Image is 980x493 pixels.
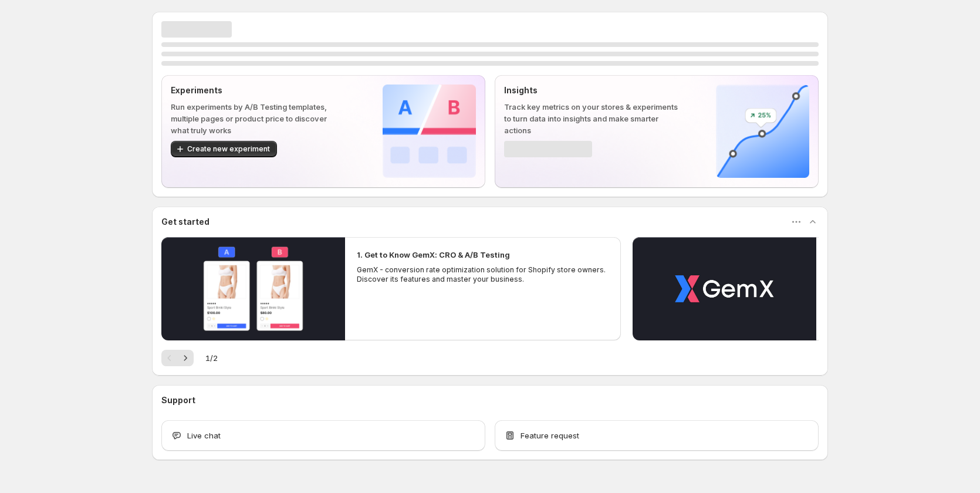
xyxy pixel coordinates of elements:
[716,85,809,178] img: Insights
[633,237,816,340] button: Play video
[504,85,678,96] p: Insights
[171,85,345,96] p: Experiments
[177,350,194,366] button: Next
[357,265,609,284] p: GemX - conversion rate optimization solution for Shopify store owners. Discover its features and ...
[161,394,195,406] h3: Support
[161,237,345,340] button: Play video
[161,216,209,228] h3: Get started
[171,101,345,136] p: Run experiments by A/B Testing templates, multiple pages or product price to discover what truly ...
[357,249,510,261] h2: 1. Get to Know GemX: CRO & A/B Testing
[161,350,194,366] nav: Pagination
[521,430,579,441] span: Feature request
[187,144,270,154] span: Create new experiment
[171,141,277,157] button: Create new experiment
[504,101,678,136] p: Track key metrics on your stores & experiments to turn data into insights and make smarter actions
[205,352,218,364] span: 1 / 2
[187,430,221,441] span: Live chat
[383,85,476,178] img: Experiments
